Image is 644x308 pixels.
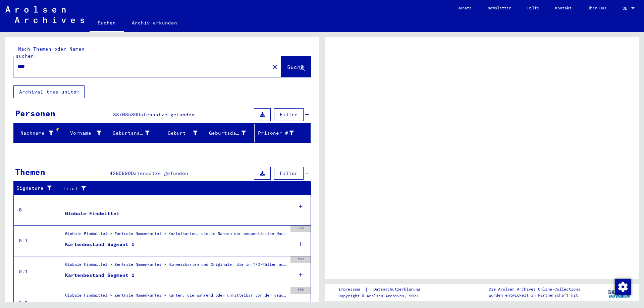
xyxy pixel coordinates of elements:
td: 0 [14,194,60,225]
div: Nachname [16,128,62,138]
div: Geburt‏ [161,128,206,138]
span: Datensätze gefunden [137,112,195,118]
img: Arolsen_neg.svg [5,6,84,23]
div: Geburtsname [113,130,150,137]
button: Archival tree units [13,85,85,98]
td: 0.1 [14,225,60,256]
mat-header-cell: Vorname [62,124,110,142]
span: 33708586 [113,112,137,118]
mat-header-cell: Geburtsdatum [206,124,255,142]
button: Filter [274,108,304,121]
mat-header-cell: Geburt‏ [158,124,207,142]
button: Suche [281,56,311,77]
img: yv_logo.png [607,284,632,301]
div: | [338,286,428,293]
div: Prisoner # [257,130,294,137]
a: Datenschutzerklärung [368,286,428,293]
div: Vorname [65,130,102,137]
div: Geburtsname [113,128,158,138]
mat-label: Nach Themen oder Namen suchen [16,46,85,59]
img: Zustimmung ändern [615,279,631,295]
a: Archiv erkunden [124,15,185,31]
a: Impressum [338,286,365,293]
div: Kartenbestand Segment 1 [65,241,135,248]
div: Titel [63,185,298,192]
div: 500 [290,256,311,263]
span: DE [623,6,630,11]
div: Nachname [16,130,53,137]
div: 350 [290,226,311,232]
div: Vorname [65,128,110,138]
div: Kartenbestand Segment 1 [65,272,135,279]
mat-header-cell: Geburtsname [110,124,158,142]
mat-header-cell: Prisoner # [255,124,311,142]
div: Titel [63,183,304,194]
div: Globale Findmittel > Zentrale Namenkartei > Hinweiskarten und Originale, die in T/D-Fällen aufgef... [65,261,287,271]
div: Zustimmung ändern [614,279,631,295]
button: Filter [274,167,304,180]
div: 500 [290,287,311,294]
div: Geburtsdatum [209,130,246,137]
div: Geburtsdatum [209,128,254,138]
mat-header-cell: Nachname [14,124,62,142]
span: 4285890 [110,170,131,176]
mat-icon: close [271,63,279,71]
div: Globale Findmittel [65,210,119,217]
span: Filter [280,112,298,118]
div: Signature [16,185,55,192]
div: Globale Findmittel > Zentrale Namenkartei > Karteikarten, die im Rahmen der sequentiellen Massend... [65,231,287,240]
p: Die Arolsen Archives Online-Collections [489,286,580,292]
td: 0.1 [14,256,60,287]
span: Filter [280,170,298,176]
div: Themen [15,166,45,178]
p: wurden entwickelt in Partnerschaft mit [489,292,580,298]
a: Suchen [90,15,124,32]
div: Signature [16,183,61,194]
div: Prisoner # [257,128,303,138]
div: Personen [15,107,55,119]
div: Geburt‏ [161,130,198,137]
div: Globale Findmittel > Zentrale Namenkartei > Karten, die während oder unmittelbar vor der sequenti... [65,292,287,302]
p: Copyright © Arolsen Archives, 2021 [338,293,428,299]
span: Suche [287,64,304,70]
span: Datensätze gefunden [131,170,188,176]
button: Clear [268,60,281,73]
